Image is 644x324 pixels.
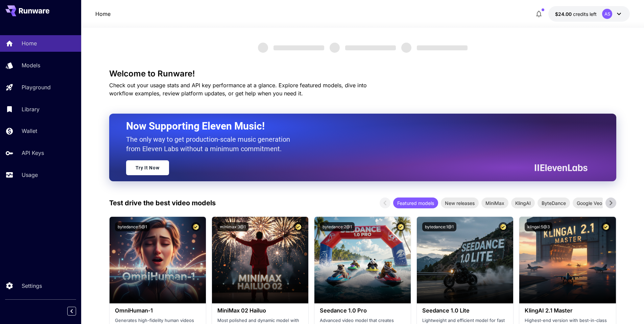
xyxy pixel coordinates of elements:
[393,200,438,207] span: Featured models
[555,11,573,17] span: $24.00
[602,9,612,19] div: AS
[95,10,111,18] nav: breadcrumb
[441,200,479,207] span: New releases
[393,198,438,208] div: Featured models
[126,120,582,133] h2: Now Supporting Eleven Music!
[217,307,303,314] h3: MiniMax 02 Hailuo
[22,61,40,69] p: Models
[511,200,535,207] span: KlingAI
[511,198,535,208] div: KlingAI
[22,105,40,113] p: Library
[22,149,44,157] p: API Keys
[22,39,37,47] p: Home
[573,200,606,207] span: Google Veo
[314,217,411,303] img: alt
[499,222,508,231] button: Certified Model – Vetted for best performance and includes a commercial license.
[294,222,303,231] button: Certified Model – Vetted for best performance and includes a commercial license.
[422,222,456,231] button: bytedance:1@1
[555,10,597,18] div: $23.99987
[72,305,81,317] div: Collapse sidebar
[22,127,37,135] p: Wallet
[67,307,76,316] button: Collapse sidebar
[126,135,295,154] p: The only way to get production-scale music generation from Eleven Labs without a minimum commitment.
[110,217,206,303] img: alt
[191,222,200,231] button: Certified Model – Vetted for best performance and includes a commercial license.
[22,83,51,91] p: Playground
[538,198,570,208] div: ByteDance
[573,198,606,208] div: Google Veo
[22,282,42,290] p: Settings
[109,82,367,97] span: Check out your usage stats and API key performance at a glance. Explore featured models, dive int...
[422,307,508,314] h3: Seedance 1.0 Lite
[601,222,611,231] button: Certified Model – Vetted for best performance and includes a commercial license.
[95,10,111,18] a: Home
[396,222,405,231] button: Certified Model – Vetted for best performance and includes a commercial license.
[573,11,597,17] span: credits left
[115,222,150,231] button: bytedance:5@1
[320,222,355,231] button: bytedance:2@1
[22,171,38,179] p: Usage
[481,200,508,207] span: MiniMax
[217,222,248,231] button: minimax:3@1
[320,307,405,314] h3: Seedance 1.0 Pro
[525,222,552,231] button: klingai:5@3
[538,200,570,207] span: ByteDance
[109,198,216,208] p: Test drive the best video models
[525,307,610,314] h3: KlingAI 2.1 Master
[115,307,200,314] h3: OmniHuman‑1
[109,69,616,78] h3: Welcome to Runware!
[481,198,508,208] div: MiniMax
[126,160,169,175] a: Try It Now
[212,217,308,303] img: alt
[417,217,513,303] img: alt
[548,6,630,22] button: $23.99987AS
[519,217,616,303] img: alt
[441,198,479,208] div: New releases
